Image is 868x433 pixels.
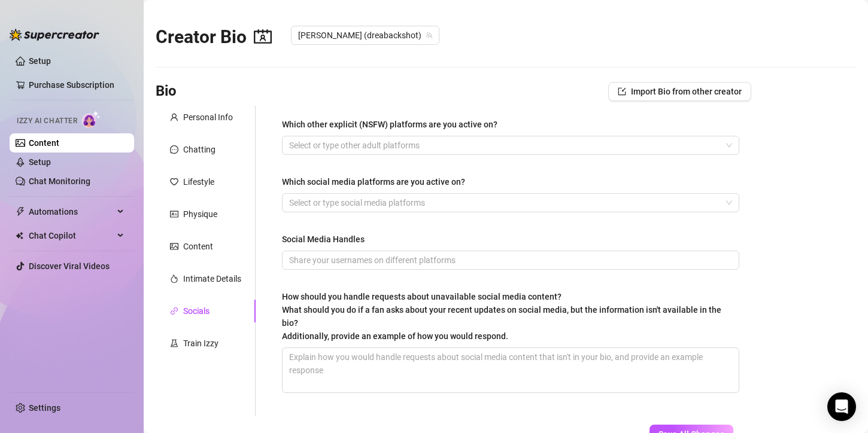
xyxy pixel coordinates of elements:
[282,305,721,341] span: What should you do if a fan asks about your recent updates on social media, but the information i...
[282,175,474,188] label: Which social media platforms are you active on?
[10,29,99,41] img: logo-BBDzfeDw.svg
[631,87,742,96] span: Import Bio from other creator
[29,80,114,90] a: Purchase Subscription
[170,113,178,121] span: user
[289,254,730,267] input: Social Media Handles
[170,178,178,186] span: heart
[289,138,292,153] input: Which other explicit (NSFW) platforms are you active on?
[282,233,365,246] div: Social Media Handles
[17,115,77,127] span: Izzy AI Chatter
[170,339,178,347] span: experiment
[282,118,506,131] label: Which other explicit (NSFW) platforms are you active on?
[170,307,178,315] span: link
[298,26,432,44] span: Andrea (dreabackshot)
[289,196,292,210] input: Which social media platforms are you active on?
[282,175,465,188] div: Which social media platforms are you active on?
[183,304,210,318] div: Socials
[183,272,241,285] div: Intimate Details
[183,208,217,221] div: Physique
[170,242,178,251] span: picture
[254,28,272,45] span: contacts
[426,32,433,39] span: team
[618,87,626,96] span: import
[156,26,272,48] h2: Creator Bio
[282,118,497,131] div: Which other explicit (NSFW) platforms are you active on?
[16,207,25,216] span: thunderbolt
[183,175,214,188] div: Lifestyle
[170,210,178,218] span: idcard
[183,143,216,156] div: Chatting
[170,275,178,283] span: fire
[156,82,177,101] h3: Bio
[282,292,721,341] span: How should you handle requests about unavailable social media content?
[16,231,23,240] img: Chat Copilot
[827,392,856,421] div: Open Intercom Messenger
[170,145,178,154] span: message
[282,233,373,246] label: Social Media Handles
[608,82,751,101] button: Import Bio from other creator
[29,202,114,221] span: Automations
[183,240,213,253] div: Content
[29,138,59,148] a: Content
[29,226,114,245] span: Chat Copilot
[29,157,51,167] a: Setup
[82,111,101,128] img: AI Chatter
[29,56,51,66] a: Setup
[29,261,110,271] a: Discover Viral Videos
[183,337,218,350] div: Train Izzy
[29,403,60,413] a: Settings
[183,111,233,124] div: Personal Info
[29,176,90,186] a: Chat Monitoring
